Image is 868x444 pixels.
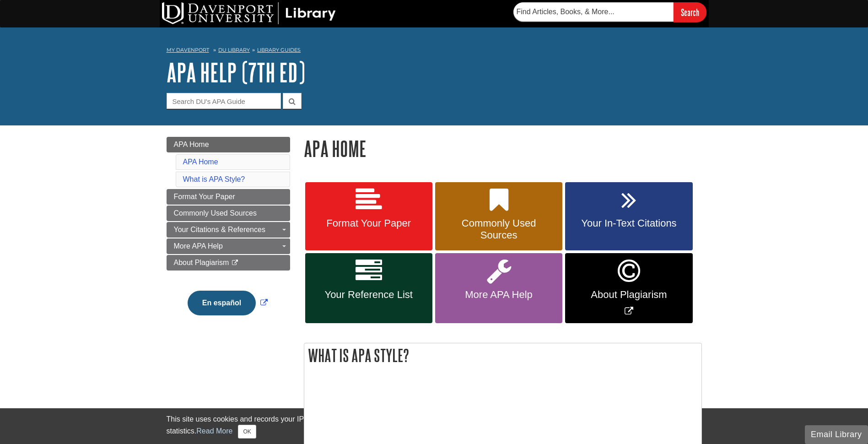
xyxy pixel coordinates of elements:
[231,260,239,266] i: This link opens in a new window
[565,253,692,323] a: Link opens in new window
[312,217,426,229] span: Format Your Paper
[183,175,245,183] a: What is APA Style?
[238,425,256,439] button: Close
[218,47,250,53] a: DU Library
[167,206,290,221] a: Commonly Used Sources
[196,427,232,435] a: Read More
[162,2,336,24] img: DU Library
[174,259,229,266] span: About Plagiarism
[167,44,702,59] nav: breadcrumb
[305,182,432,251] a: Format Your Paper
[304,343,701,368] h2: What is APA Style?
[565,182,692,251] a: Your In-Text Citations
[167,189,290,205] a: Format Your Paper
[174,226,265,233] span: Your Citations & References
[257,47,301,53] a: Library Guides
[167,255,290,271] a: About Plagiarism
[805,425,868,444] button: Email Library
[185,299,270,307] a: Link opens in new window
[435,253,562,323] a: More APA Help
[167,58,305,87] a: APA Help (7th Ed)
[167,93,281,109] input: Search DU's APA Guide
[174,193,235,200] span: Format Your Paper
[167,137,290,331] div: Guide Page Menu
[174,141,209,148] span: APA Home
[167,46,209,54] a: My Davenport
[167,414,702,439] div: This site uses cookies and records your IP address for usage statistics. Additionally, we use Goo...
[304,137,702,160] h1: APA Home
[513,2,706,22] form: Searches DU Library's articles, books, and more
[174,209,257,217] span: Commonly Used Sources
[442,289,555,301] span: More APA Help
[174,242,223,250] span: More APA Help
[312,289,426,301] span: Your Reference List
[167,222,290,238] a: Your Citations & References
[572,217,685,229] span: Your In-Text Citations
[188,291,256,315] button: En español
[167,238,290,254] a: More APA Help
[183,158,218,166] a: APA Home
[305,253,432,323] a: Your Reference List
[572,289,685,301] span: About Plagiarism
[513,2,674,22] input: Find Articles, Books, & More...
[167,137,290,152] a: APA Home
[435,182,562,251] a: Commonly Used Sources
[442,217,555,241] span: Commonly Used Sources
[674,2,706,22] input: Search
